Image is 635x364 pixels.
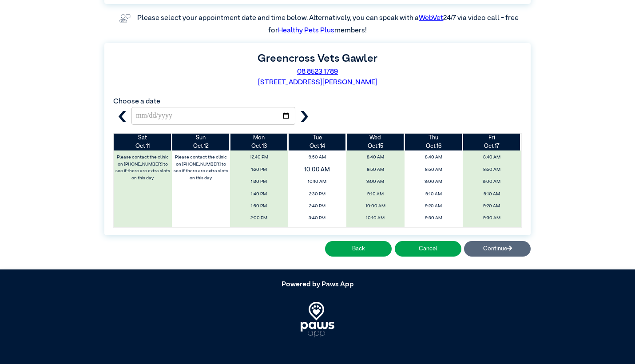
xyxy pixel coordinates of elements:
span: 1:30 PM [232,177,286,187]
span: 9:10 AM [465,189,518,199]
label: Please select your appointment date and time below. Alternatively, you can speak with a 24/7 via ... [137,15,520,34]
span: 9:50 AM [290,152,344,162]
img: vet [116,11,133,25]
th: Oct 17 [463,134,521,150]
span: 10:00 AM [282,163,352,176]
span: 2:30 PM [290,189,344,199]
span: 9:20 AM [465,201,518,211]
span: 10:10 AM [290,177,344,187]
span: 1:50 PM [232,201,286,211]
span: 9:00 AM [349,177,402,187]
label: Choose a date [113,98,160,105]
span: 9:30 AM [465,213,518,223]
span: 1:20 PM [232,165,286,175]
label: Greencross Vets Gawler [258,53,377,64]
span: 8:40 AM [407,152,460,162]
span: 8:50 AM [465,165,518,175]
th: Oct 11 [114,134,172,150]
a: 08 8523 1789 [297,68,338,75]
th: Oct 15 [346,134,405,150]
span: 9:00 AM [407,177,460,187]
span: 2:40 PM [290,201,344,211]
a: Healthy Pets Plus [278,27,334,34]
label: Please contact the clinic on [PHONE_NUMBER] to see if there are extra slots on this day [115,152,171,183]
span: 9:30 AM [407,213,460,223]
button: Cancel [395,241,461,257]
span: 8:40 AM [465,152,518,162]
h5: Powered by Paws App [104,281,531,289]
span: 9:40 AM [407,226,460,236]
span: 12:50 PM [349,226,402,236]
span: 9:20 AM [407,201,460,211]
span: 8:40 AM [349,152,402,162]
span: 9:10 AM [349,189,402,199]
label: Please contact the clinic on [PHONE_NUMBER] to see if there are extra slots on this day [173,152,230,183]
th: Oct 13 [230,134,288,150]
span: 9:40 AM [465,226,518,236]
span: 1:40 PM [232,189,286,199]
img: PawsApp [301,302,335,337]
span: 9:10 AM [407,189,460,199]
span: 2:10 PM [232,226,286,236]
span: 10:10 AM [349,213,402,223]
span: 8:50 AM [349,165,402,175]
span: 9:00 AM [465,177,518,187]
span: 12:40 PM [232,152,286,162]
a: WebVet [419,15,443,22]
th: Oct 12 [172,134,230,150]
th: Oct 16 [405,134,463,150]
span: 3:40 PM [290,213,344,223]
span: 10:00 AM [349,201,402,211]
button: Back [325,241,392,257]
a: [STREET_ADDRESS][PERSON_NAME] [258,79,377,86]
span: 8:50 AM [407,165,460,175]
span: 2:00 PM [232,213,286,223]
th: Oct 14 [288,134,346,150]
